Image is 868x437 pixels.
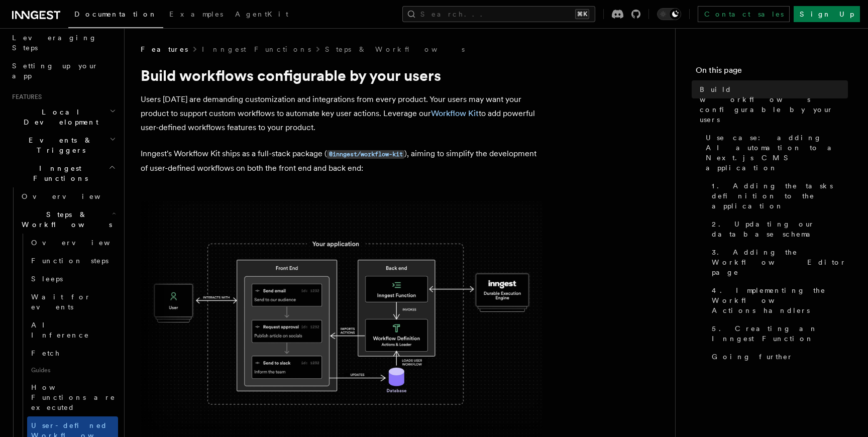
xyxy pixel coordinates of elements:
[229,3,294,27] a: AgentKit
[327,150,404,159] code: @inngest/workflow-kit
[8,135,110,155] span: Events & Triggers
[22,192,125,200] span: Overview
[27,234,118,252] a: Overview
[712,323,848,344] span: 5. Creating an Inngest Function
[141,92,542,135] p: Users [DATE] are demanding customization and integrations from every product. Your users may want...
[575,9,589,19] kbd: ⌘K
[708,215,848,243] a: 2. Updating our database schema
[8,29,118,57] a: Leveraging Steps
[141,66,542,84] h1: Build workflows configurable by your users
[794,6,860,22] a: Sign Up
[27,288,118,316] a: Wait for events
[8,131,118,159] button: Events & Triggers
[8,107,110,127] span: Local Development
[696,64,848,80] h4: On this page
[31,383,116,411] span: How Functions are executed
[27,344,118,362] a: Fetch
[18,187,118,205] a: Overview
[68,3,163,28] a: Documentation
[712,247,848,277] span: 3. Adding the Workflow Editor page
[8,103,118,131] button: Local Development
[700,84,848,125] span: Build workflows configurable by your users
[12,34,97,52] span: Leveraging Steps
[708,281,848,319] a: 4. Implementing the Workflow Actions handlers
[12,62,98,80] span: Setting up your app
[8,57,118,85] a: Setting up your app
[74,10,157,18] span: Documentation
[657,8,681,20] button: Toggle dark mode
[27,270,118,288] a: Sleeps
[712,352,793,362] span: Going further
[18,205,118,234] button: Steps & Workflows
[27,378,118,416] a: How Functions are executed
[31,349,60,357] span: Fetch
[8,159,118,187] button: Inngest Functions
[31,293,91,311] span: Wait for events
[141,44,188,54] span: Features
[706,133,848,173] span: Use case: adding AI automation to a Next.js CMS application
[696,80,848,129] a: Build workflows configurable by your users
[431,108,479,118] a: Workflow Kit
[18,209,112,230] span: Steps & Workflows
[712,181,848,211] span: 1. Adding the tasks definition to the application
[31,275,63,283] span: Sleeps
[141,147,542,175] p: Inngest's Workflow Kit ships as a full-stack package ( ), aiming to simplify the development of u...
[712,285,848,315] span: 4. Implementing the Workflow Actions handlers
[8,163,108,183] span: Inngest Functions
[31,239,135,247] span: Overview
[708,177,848,215] a: 1. Adding the tasks definition to the application
[27,316,118,344] a: AI Inference
[202,44,311,54] a: Inngest Functions
[325,44,465,54] a: Steps & Workflows
[27,252,118,270] a: Function steps
[402,6,595,22] button: Search...⌘K
[27,362,118,378] span: Guides
[31,257,108,265] span: Function steps
[327,149,404,158] a: @inngest/workflow-kit
[169,10,223,18] span: Examples
[163,3,229,27] a: Examples
[235,10,288,18] span: AgentKit
[708,348,848,366] a: Going further
[8,93,42,101] span: Features
[712,219,848,239] span: 2. Updating our database schema
[698,6,790,22] a: Contact sales
[708,319,848,348] a: 5. Creating an Inngest Function
[708,243,848,281] a: 3. Adding the Workflow Editor page
[31,321,89,339] span: AI Inference
[702,129,848,177] a: Use case: adding AI automation to a Next.js CMS application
